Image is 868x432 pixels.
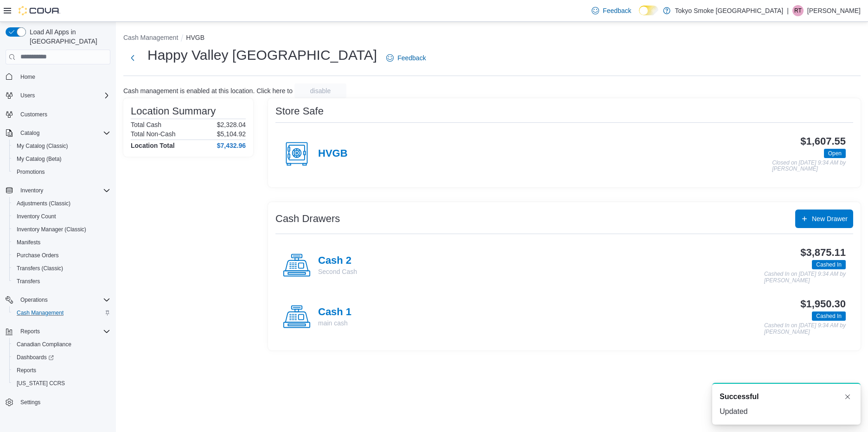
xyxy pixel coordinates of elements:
[20,328,40,335] span: Reports
[13,198,110,209] span: Adjustments (Classic)
[17,108,110,120] span: Customers
[13,140,110,152] span: My Catalog (Classic)
[13,263,67,274] a: Transfers (Classic)
[828,149,842,158] span: Open
[816,312,842,320] span: Cashed In
[17,226,86,233] span: Inventory Manager (Classic)
[397,53,426,63] span: Feedback
[20,111,47,118] span: Customers
[318,148,348,160] h4: HVGB
[13,365,40,376] a: Reports
[9,351,114,364] a: Dashboards
[217,130,246,138] p: $5,104.92
[794,5,802,16] span: RT
[9,364,114,377] button: Reports
[9,262,114,275] button: Transfers (Classic)
[17,90,110,101] span: Users
[318,318,351,328] p: main cash
[318,267,357,276] p: Second Cash
[13,250,63,261] a: Purchase Orders
[812,311,846,321] span: Cashed In
[13,263,110,274] span: Transfers (Classic)
[9,275,114,288] button: Transfers
[2,70,114,83] button: Home
[20,399,40,406] span: Settings
[720,391,853,402] div: Notification
[787,5,789,16] p: |
[17,294,110,305] span: Operations
[13,352,110,363] span: Dashboards
[17,213,56,220] span: Inventory Count
[9,306,114,319] button: Cash Management
[2,108,114,121] button: Customers
[17,71,110,83] span: Home
[800,247,846,258] h3: $3,875.11
[20,129,39,137] span: Catalog
[275,106,324,117] h3: Store Safe
[812,214,848,223] span: New Drawer
[217,142,246,149] h4: $7,432.96
[13,307,110,318] span: Cash Management
[13,339,75,350] a: Canadian Compliance
[17,71,39,83] a: Home
[17,155,62,163] span: My Catalog (Beta)
[800,136,846,147] h3: $1,607.55
[17,127,43,139] button: Catalog
[383,49,429,67] a: Feedback
[318,255,357,267] h4: Cash 2
[17,309,64,317] span: Cash Management
[772,160,846,172] p: Closed on [DATE] 9:34 AM by [PERSON_NAME]
[2,89,114,102] button: Users
[13,224,110,235] span: Inventory Manager (Classic)
[764,323,846,335] p: Cashed In on [DATE] 9:34 AM by [PERSON_NAME]
[9,377,114,390] button: [US_STATE] CCRS
[720,406,853,417] div: Updated
[20,92,35,99] span: Users
[2,127,114,140] button: Catalog
[131,142,175,149] h4: Location Total
[13,378,110,389] span: Washington CCRS
[123,33,861,44] nav: An example of EuiBreadcrumbs
[17,185,110,196] span: Inventory
[9,338,114,351] button: Canadian Compliance
[9,140,114,152] button: My Catalog (Classic)
[13,276,44,287] a: Transfers
[17,185,47,196] button: Inventory
[17,127,110,139] span: Catalog
[675,5,784,16] p: Tokyo Smoke [GEOGRAPHIC_DATA]
[2,395,114,409] button: Settings
[9,210,114,223] button: Inventory Count
[17,354,54,361] span: Dashboards
[17,294,51,305] button: Operations
[17,380,65,387] span: [US_STATE] CCRS
[147,46,377,64] h1: Happy Valley [GEOGRAPHIC_DATA]
[9,236,114,249] button: Manifests
[318,306,351,318] h4: Cash 1
[17,341,71,348] span: Canadian Compliance
[13,378,69,389] a: [US_STATE] CCRS
[807,5,861,16] p: [PERSON_NAME]
[13,153,110,165] span: My Catalog (Beta)
[17,109,51,120] a: Customers
[186,34,204,41] button: HVGB
[13,166,110,178] span: Promotions
[13,365,110,376] span: Reports
[9,223,114,236] button: Inventory Manager (Classic)
[17,278,40,285] span: Transfers
[2,293,114,306] button: Operations
[603,6,631,15] span: Feedback
[639,6,658,15] input: Dark Mode
[310,86,331,95] span: disable
[20,73,35,81] span: Home
[131,121,161,128] h6: Total Cash
[9,197,114,210] button: Adjustments (Classic)
[20,187,43,194] span: Inventory
[131,106,216,117] h3: Location Summary
[17,142,68,150] span: My Catalog (Classic)
[824,149,846,158] span: Open
[764,271,846,284] p: Cashed In on [DATE] 9:34 AM by [PERSON_NAME]
[720,391,759,402] span: Successful
[17,326,44,337] button: Reports
[17,252,59,259] span: Purchase Orders
[9,165,114,178] button: Promotions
